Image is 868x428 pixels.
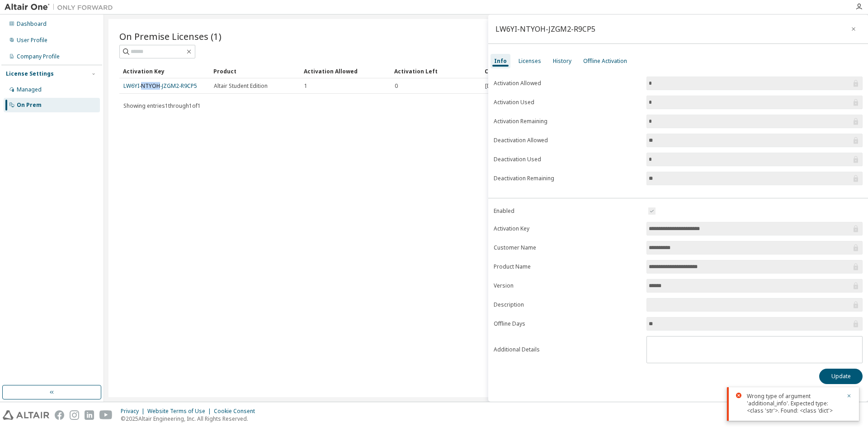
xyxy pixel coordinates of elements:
[3,410,49,420] img: altair_logo.svg
[70,410,79,420] img: instagram.svg
[747,393,841,414] div: Wrong type of argument 'additional_info'. Expected type: <class 'str'>. Found: <class 'dict'>
[99,410,113,420] img: youtube.svg
[214,82,268,90] span: Altair Student Edition
[123,64,206,78] div: Activation Key
[494,156,641,163] label: Deactivation Used
[494,244,641,251] label: Customer Name
[119,30,222,43] span: On Premise Licenses (1)
[494,175,641,182] label: Deactivation Remaining
[304,82,307,90] span: 1
[485,82,525,90] span: [DATE] 14:26:13
[485,64,813,78] div: Creation Date
[85,410,94,420] img: linkedin.svg
[17,101,42,109] div: On Prem
[394,64,477,78] div: Activation Left
[17,37,47,44] div: User Profile
[304,64,387,78] div: Activation Allowed
[494,282,641,289] label: Version
[121,408,147,415] div: Privacy
[494,58,507,65] div: Info
[121,415,260,423] p: © 2025 Altair Engineering, Inc. All Rights Reserved.
[6,70,54,77] div: License Settings
[494,263,641,270] label: Product Name
[494,225,641,232] label: Activation Key
[395,82,398,90] span: 0
[494,99,641,106] label: Activation Used
[123,82,197,90] a: LW6YI-NTYOH-JZGM2-R9CP5
[495,25,595,33] div: LW6YI-NTYOH-JZGM2-R9CP5
[519,58,541,65] div: Licenses
[17,20,47,28] div: Dashboard
[17,86,42,93] div: Managed
[494,346,641,353] label: Additional Details
[494,301,641,308] label: Description
[5,3,118,12] img: Altair One
[553,58,571,65] div: History
[214,408,260,415] div: Cookie Consent
[55,410,64,420] img: facebook.svg
[494,80,641,87] label: Activation Allowed
[123,102,201,110] span: Showing entries 1 through 1 of 1
[819,369,863,384] button: Update
[494,207,641,215] label: Enabled
[494,137,641,144] label: Deactivation Allowed
[147,408,214,415] div: Website Terms of Use
[494,320,641,327] label: Offline Days
[494,118,641,125] label: Activation Remaining
[17,53,60,60] div: Company Profile
[583,58,627,65] div: Offline Activation
[213,64,297,78] div: Product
